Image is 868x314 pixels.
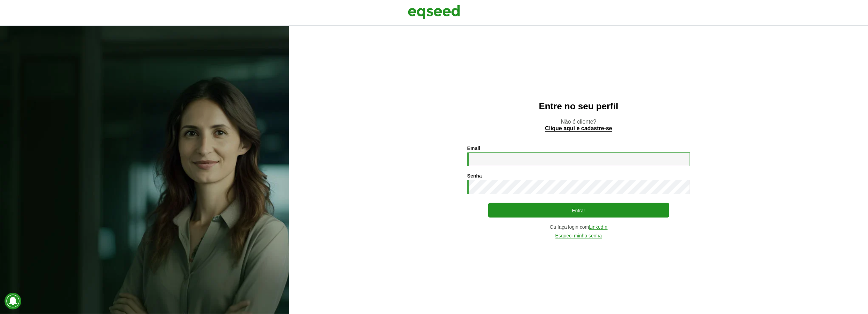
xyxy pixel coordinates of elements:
button: Entrar [488,203,669,218]
p: Não é cliente? [303,118,854,132]
a: LinkedIn [589,225,608,230]
label: Email [467,146,480,151]
img: EqSeed Logo [408,3,460,21]
div: Ou faça login com [467,225,690,230]
label: Senha [467,173,482,178]
a: Esqueci minha senha [555,233,602,238]
h2: Entre no seu perfil [303,101,854,111]
a: Clique aqui e cadastre-se [545,126,612,132]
